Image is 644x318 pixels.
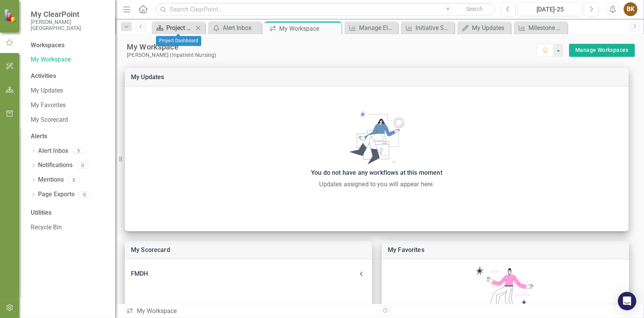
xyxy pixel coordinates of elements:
div: Open Intercom Messenger [618,292,636,310]
div: Workspaces [31,41,65,50]
div: My Workspace [126,307,374,316]
a: Initiative Snapshot - All Initiatives [403,23,452,33]
a: My Scorecard [131,246,170,253]
div: [PERSON_NAME] (Inpatient Nursing) [127,52,537,58]
a: My Scorecard [31,116,108,124]
img: ClearPoint Strategy [4,9,17,22]
div: Milestone Snapshot - All Milestones [528,23,565,33]
div: split button [569,44,635,57]
a: Alert Inbox [38,147,68,156]
div: 0 [78,191,91,198]
span: Search [466,6,483,12]
div: [DATE]-25 [520,5,579,14]
div: You do not have any workflows at this moment [129,167,625,178]
div: 5 [72,148,84,154]
div: 0 [68,177,80,183]
a: My Updates [131,73,164,81]
a: My Updates [31,86,108,95]
a: Manage Elements [346,23,396,33]
div: Project Dashboard [166,23,194,33]
div: Utilities [31,209,108,217]
div: My Workspace [127,42,537,52]
input: Search ClearPoint... [156,3,495,16]
a: Milestone Snapshot - All Milestones [516,23,565,33]
a: My Favorites [388,246,424,253]
a: Recycle Bin [31,223,108,232]
a: My Favorites [31,101,108,110]
button: Manage Workspaces [569,44,635,57]
a: Project Dashboard [154,23,194,33]
div: Updates assigned to you will appear here. [129,180,625,189]
div: My Updates [472,23,509,33]
small: [PERSON_NAME][GEOGRAPHIC_DATA] [31,19,108,31]
a: My Updates [459,23,509,33]
div: 0 [76,162,89,169]
div: FMDH [125,265,372,282]
a: My Workspace [31,55,108,64]
button: Search [455,4,493,15]
a: Page Exports [38,190,74,199]
a: Mentions [38,176,64,184]
div: Alerts [31,132,108,141]
a: Manage Workspaces [575,45,629,55]
div: Project Dashboard [156,36,201,46]
div: Initiative Snapshot - All Initiatives [416,23,452,33]
div: Alert Inbox [223,23,260,33]
div: Manage Elements [359,23,396,33]
div: FMDH [131,268,357,279]
span: My ClearPoint [31,10,108,19]
div: My Workspace [279,24,339,33]
a: Alert Inbox [210,23,260,33]
a: Notifications [38,161,73,170]
button: BK [624,2,637,16]
button: [DATE]-25 [518,2,582,16]
div: Activities [31,72,108,81]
